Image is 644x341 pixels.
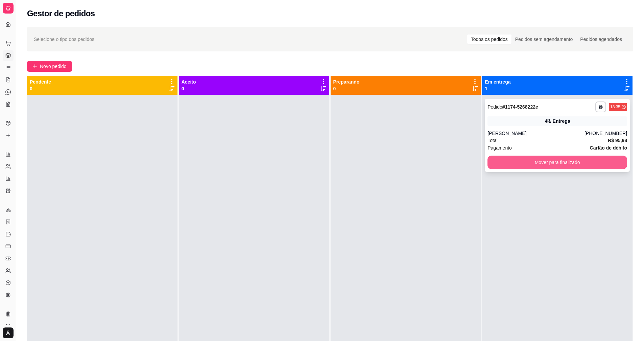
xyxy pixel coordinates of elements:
[32,64,37,69] span: plus
[182,85,196,92] p: 0
[40,63,67,70] span: Novo pedido
[487,144,512,152] span: Pagamento
[576,35,626,44] div: Pedidos agendados
[467,35,511,44] div: Todos os pedidos
[182,78,196,85] p: Aceito
[487,156,627,169] button: Mover para finalizado
[485,78,510,85] p: Em entrega
[333,78,360,85] p: Preparando
[511,35,576,44] div: Pedidos sem agendamento
[27,61,72,72] button: Novo pedido
[30,85,51,92] p: 0
[610,104,620,110] div: 18:35
[34,36,94,43] span: Selecione o tipo dos pedidos
[502,104,538,110] strong: # 1174-5268222e
[487,137,498,144] span: Total
[30,78,51,85] p: Pendente
[485,85,510,92] p: 1
[585,130,627,137] div: [PHONE_NUMBER]
[487,104,502,110] span: Pedido
[608,138,627,143] strong: R$ 95,98
[27,8,95,19] h2: Gestor de pedidos
[553,118,570,124] div: Entrega
[590,145,627,151] strong: Cartão de débito
[487,130,585,137] div: [PERSON_NAME]
[333,85,360,92] p: 0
